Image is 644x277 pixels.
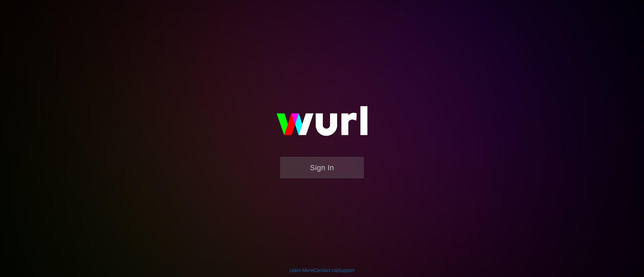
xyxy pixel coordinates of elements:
button: Sign In [280,157,364,179]
img: wurl-logo-on-black-223613ac3d8ba8fe6dc639794a292ebdb59501304c7dfd60c99c58986ef67473.svg [255,92,389,157]
div: | | [289,267,355,274]
a: Support [338,268,355,273]
a: Contact Us [314,268,337,273]
a: Learn More [289,268,313,273]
